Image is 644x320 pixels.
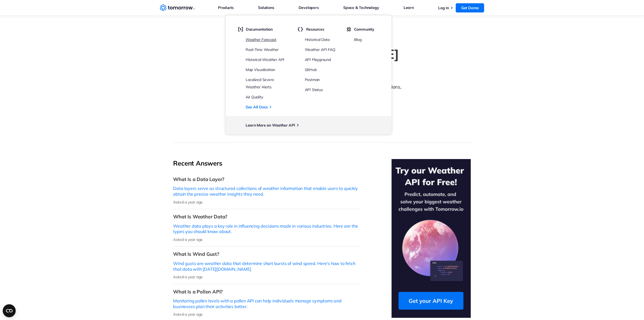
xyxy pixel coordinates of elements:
a: Get Demo [456,3,484,12]
p: Weather data plays a key role in influencing decisions made in various industries. Here are the t... [173,223,359,235]
a: Learn [404,4,414,11]
img: doc.svg [238,27,243,32]
a: Space & Technology [343,4,379,11]
a: Products [218,4,234,11]
a: Log In [438,5,449,10]
h3: What Is a Data Layer? [173,176,359,182]
p: Asked a year ago [173,274,359,279]
p: Asked a year ago [173,237,359,242]
a: API Playground [305,57,331,62]
a: Blog [354,37,362,42]
a: Developers [299,4,319,11]
p: Asked a year ago [173,200,359,205]
a: What Is a Data Layer?Data layers serve as structured collections of weather information that enab... [173,172,359,209]
a: Air Quality [246,95,263,99]
button: Open CMP widget [3,304,16,317]
p: Data layers serve as structured collections of weather information that enable users to quickly o... [173,186,359,197]
a: Home link [160,4,195,12]
p: Wind gusts are weather data that determine short bursts of wind speed. Here's how to fetch that d... [173,261,359,272]
a: Real-Time Weather [246,47,279,52]
a: Solutions [258,4,274,11]
span: Resources [306,27,324,32]
img: Try Our Weather API for Free [391,159,471,318]
img: tio-c.svg [347,27,351,32]
h3: What Is a Pollen API? [173,289,359,295]
h3: What Is Wind Gust? [173,251,359,257]
img: brackets.svg [298,27,303,32]
a: See All Docs [246,104,268,111]
a: Historical Weather API [246,57,285,62]
h3: What Is Weather Data? [173,214,359,220]
a: Localized Severe Weather Alerts [246,77,274,89]
a: Map Visualization [246,67,275,72]
p: Asked a year ago [173,312,359,317]
a: Learn More on Weather API [246,123,295,128]
a: Postman [305,77,320,82]
span: Community [354,27,374,32]
span: Documentation [246,27,273,32]
a: API Status [305,87,323,92]
a: GitHub [305,67,317,72]
a: What Is Wind Gust?Wind gusts are weather data that determine short bursts of wind speed. Here's h... [173,247,359,284]
h2: Recent Answers [173,159,359,167]
p: Monitoring pollen levels with a pollen API can help individuals manage symptoms and businesses pl... [173,298,359,309]
a: What Is Weather Data?Weather data plays a key role in influencing decisions made in various indus... [173,209,359,247]
a: Weather API FAQ [305,47,335,52]
a: Historical Data [305,37,330,42]
a: Weather Forecast [246,37,276,42]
